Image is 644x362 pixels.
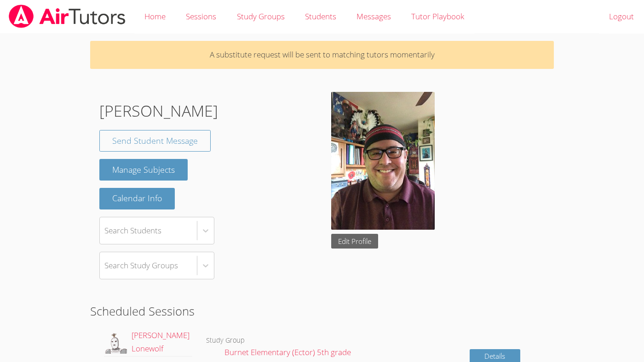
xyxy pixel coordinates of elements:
[104,331,127,354] img: default.png
[99,188,175,209] button: Calendar Info
[90,302,554,320] h2: Scheduled Sessions
[356,11,391,22] span: Messages
[99,130,211,152] a: Send Student Message
[104,224,161,237] div: Search Students
[99,99,313,123] h1: [PERSON_NAME]
[104,259,178,272] div: Search Study Groups
[331,92,435,230] img: avatar.png
[132,329,192,356] span: [PERSON_NAME] Lonewolf
[206,335,245,346] dt: Study Group
[104,328,192,356] a: [PERSON_NAME] Lonewolf
[90,41,554,69] p: A substitute request will be sent to matching tutors momentarily
[99,159,188,181] a: Manage Subjects
[8,5,126,28] img: airtutors_banner-c4298cdbf04f3fff15de1276eac7730deb9818008684d7c2e4769d2f7ddbe033.png
[331,234,378,249] a: Edit Profile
